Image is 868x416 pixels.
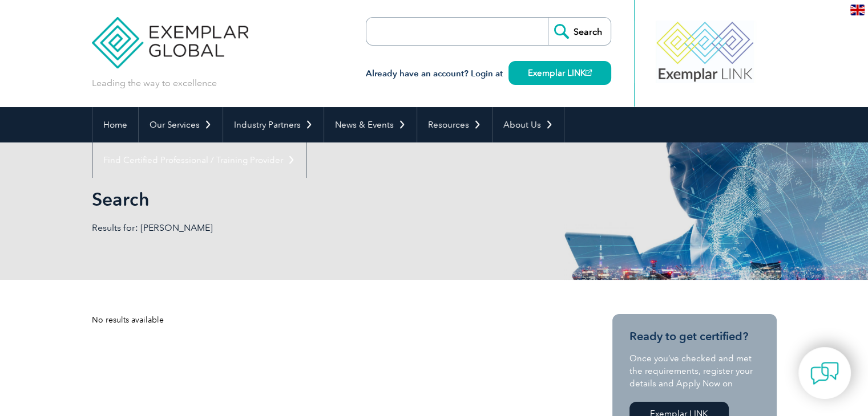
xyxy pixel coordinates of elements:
[548,18,611,45] input: Search
[92,77,217,89] p: Leading the way to excellence
[629,352,760,390] p: Once you’ve checked and met the requirements, register your details and Apply Now on
[92,314,571,326] div: No results available
[366,67,611,81] h3: Already have an account? Login at
[810,359,839,388] img: contact-chat.png
[586,70,592,76] img: open_square.png
[492,107,564,142] a: About Us
[629,329,760,344] h3: Ready to get certified?
[92,222,434,234] p: Results for: [PERSON_NAME]
[324,107,417,142] a: News & Events
[850,5,865,15] img: en
[92,142,306,178] a: Find Certified Professional / Training Provider
[223,107,324,142] a: Industry Partners
[417,107,492,142] a: Resources
[139,107,223,142] a: Our Services
[508,61,611,85] a: Exemplar LINK
[92,188,530,210] h1: Search
[92,107,138,142] a: Home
